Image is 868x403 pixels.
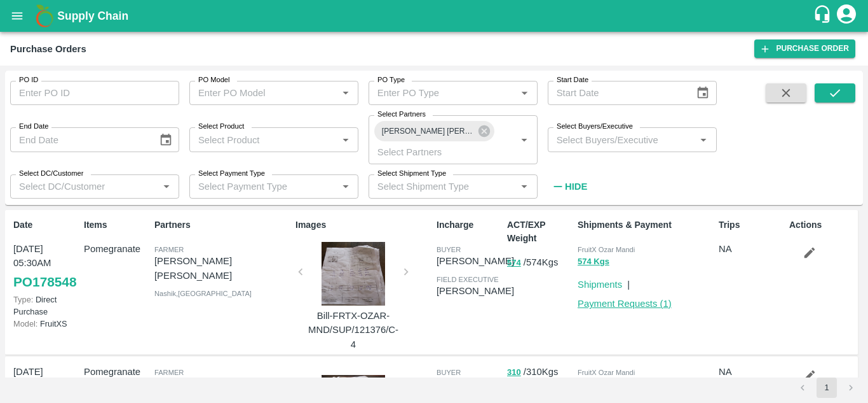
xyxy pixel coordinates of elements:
span: field executive [437,276,499,283]
a: Payment Requests (1) [578,299,672,309]
p: Incharge [437,218,502,232]
span: buyer [437,369,461,376]
div: [PERSON_NAME] [PERSON_NAME] -Songaon, Nashik-9834267751 [374,121,494,141]
p: [PERSON_NAME] [437,284,514,298]
input: Enter PO Model [193,85,317,101]
p: Trips [719,218,784,232]
label: End Date [19,122,48,132]
div: account of current user [835,3,858,29]
span: Type: [13,295,33,304]
input: Select Shipment Type [372,178,513,195]
p: [PERSON_NAME] [437,254,514,268]
div: Purchase Orders [10,41,86,57]
input: Select Payment Type [193,178,317,195]
input: Start Date [548,81,686,105]
p: Shipments & Payment [578,218,714,232]
p: FruitXS [13,318,79,330]
input: Select DC/Customer [14,178,154,195]
p: Pomegranate [84,365,149,379]
p: [PERSON_NAME] [PERSON_NAME] [154,254,290,283]
input: Enter PO Type [372,85,496,101]
span: [PERSON_NAME] [PERSON_NAME] -Songaon, Nashik-9834267751 [374,125,481,138]
label: Select DC/Customer [19,169,83,179]
button: Choose date [691,81,715,105]
button: 574 Kgs [578,255,609,269]
p: Date [13,218,79,232]
p: Partners [154,218,290,232]
button: 310 [507,365,521,380]
p: Pomegranate [84,242,149,256]
p: Direct Purchase [13,293,79,318]
button: Open [516,178,532,195]
div: | [622,272,630,292]
button: Open [337,178,354,195]
button: Open [337,132,354,148]
label: Select Shipment Type [377,169,446,179]
input: Select Partners [372,143,496,160]
p: ACT/EXP Weight [507,218,573,245]
div: customer-support [813,4,835,27]
p: Items [84,218,149,232]
p: / 310 Kgs [507,365,573,379]
span: Farmer [154,369,184,376]
button: open drawer [3,1,32,31]
p: Bill-FRTX-OZAR-MND/SUP/121376/C-4 [306,309,401,351]
span: Nashik , [GEOGRAPHIC_DATA] [154,290,252,297]
label: Select Partners [377,110,426,120]
p: Actions [789,218,855,232]
p: [DATE] 05:30AM [13,365,79,393]
input: Select Buyers/Executive [552,131,692,148]
button: Open [158,178,175,195]
span: Model: [13,319,37,329]
p: / 574 Kgs [507,255,573,270]
nav: pagination navigation [790,378,863,398]
p: [DATE] 05:30AM [13,242,79,271]
span: FruitX Ozar Mandi [578,246,635,253]
span: FruitX Ozar Mandi [578,369,635,376]
label: Select Payment Type [198,169,265,179]
input: Enter PO ID [10,81,179,105]
button: page 1 [817,378,837,398]
p: NA [719,365,784,379]
button: Open [516,132,532,148]
input: Select Product [193,131,334,148]
label: Select Product [198,122,244,132]
button: Choose date [154,128,178,152]
input: End Date [10,127,149,152]
button: Open [695,132,712,148]
button: Hide [548,176,591,197]
span: Farmer [154,246,184,253]
label: Start Date [557,75,588,85]
a: Purchase Order [754,39,855,58]
label: PO ID [19,75,38,85]
button: 310 Kgs [578,378,609,392]
a: PO178548 [13,271,76,293]
a: Shipments [578,279,622,290]
label: PO Type [377,75,405,85]
label: Select Buyers/Executive [557,122,633,132]
p: Images [295,218,431,232]
a: Supply Chain [57,7,813,25]
button: Open [337,85,354,101]
button: 574 [507,256,521,271]
img: logo [32,3,57,29]
strong: Hide [565,181,587,192]
label: PO Model [198,75,230,85]
p: NA [719,242,784,256]
b: Supply Chain [57,10,128,22]
span: buyer [437,246,461,253]
button: Open [516,85,532,101]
